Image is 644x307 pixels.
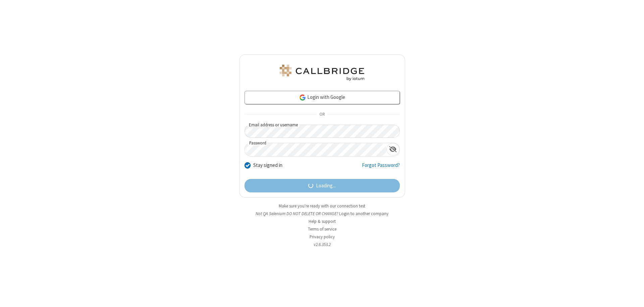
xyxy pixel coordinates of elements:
span: Loading... [316,182,336,190]
input: Email address or username [245,125,400,138]
a: Make sure you're ready with our connection test [279,203,365,209]
li: v2.6.353.2 [239,241,405,248]
div: Show password [386,143,399,156]
a: Help & support [309,219,336,224]
input: Password [245,143,386,156]
img: QA Selenium DO NOT DELETE OR CHANGE [278,65,366,81]
button: Loading... [245,179,400,192]
a: Login with Google [245,91,400,104]
a: Privacy policy [310,234,335,240]
iframe: Chat [627,290,639,302]
span: OR [317,110,327,119]
li: Not QA Selenium DO NOT DELETE OR CHANGE? [239,210,405,217]
img: google-icon.png [299,94,306,101]
button: Login to another company [339,210,388,217]
label: Stay signed in [253,162,282,169]
a: Forgot Password? [362,162,400,174]
a: Terms of service [308,226,336,232]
